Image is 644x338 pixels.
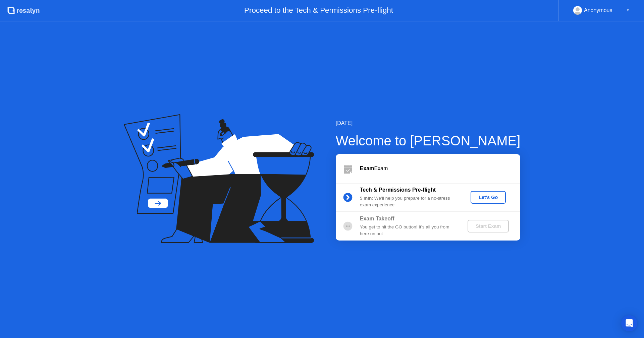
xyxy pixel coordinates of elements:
div: : We’ll help you prepare for a no-stress exam experience [360,195,457,209]
div: [DATE] [336,119,521,127]
b: Tech & Permissions Pre-flight [360,187,436,193]
div: You get to hit the GO button! It’s all you from here on out [360,224,457,238]
div: Anonymous [584,6,612,15]
div: Start Exam [470,223,506,229]
button: Let's Go [471,191,506,204]
div: Welcome to [PERSON_NAME] [336,131,521,151]
button: Start Exam [468,220,509,232]
div: Open Intercom Messenger [621,315,637,331]
b: 5 min [360,196,372,201]
b: Exam Takeoff [360,216,394,221]
b: Exam [360,165,374,171]
div: Exam [360,164,520,173]
div: Let's Go [473,195,503,200]
div: ▼ [626,6,630,15]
